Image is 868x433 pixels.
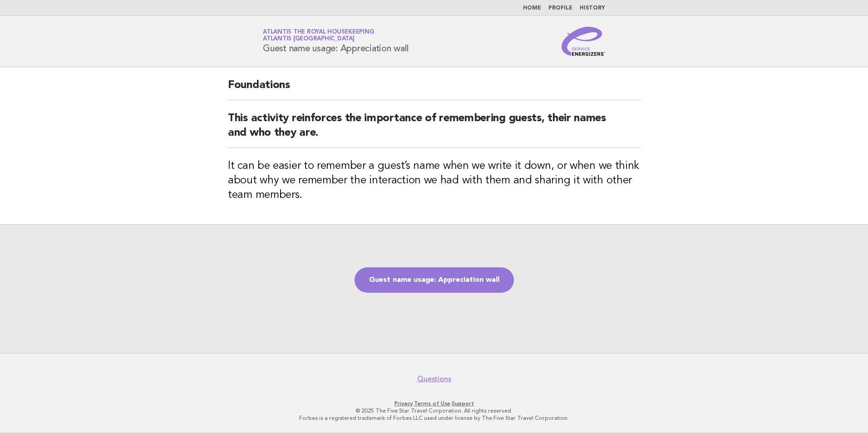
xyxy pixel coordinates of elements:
[263,30,408,53] h1: Guest name usage: Appreciation wall
[228,159,640,202] h3: It can be easier to remember a guest’s name when we write it down, or when we think about why we ...
[263,29,374,42] a: Atlantis the Royal HousekeepingAtlantis [GEOGRAPHIC_DATA]
[395,400,413,407] a: Privacy
[580,5,605,11] a: History
[156,400,712,407] p: · ·
[355,267,514,293] a: Guest name usage: Appreciation wall
[228,78,640,100] h2: Foundations
[548,5,572,11] a: Profile
[414,400,450,407] a: Terms of Use
[156,407,712,414] p: © 2025 The Five Star Travel Corporation. All rights reserved.
[263,36,355,42] span: Atlantis [GEOGRAPHIC_DATA]
[156,414,712,422] p: Forbes is a registered trademark of Forbes LLC used under license by The Five Star Travel Corpora...
[562,27,605,56] img: Service Energizers
[523,5,541,11] a: Home
[452,400,474,407] a: Support
[417,374,451,384] a: Questions
[228,111,640,148] h2: This activity reinforces the importance of remembering guests, their names and who they are.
